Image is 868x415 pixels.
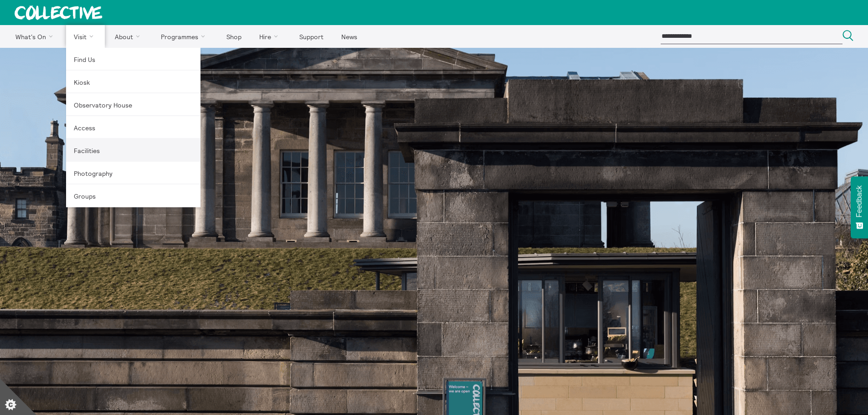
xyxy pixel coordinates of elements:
a: What's On [7,25,64,48]
a: Kiosk [66,71,200,93]
a: Shop [218,25,249,48]
button: Feedback - Show survey [851,176,868,238]
a: Programmes [153,25,217,48]
a: News [333,25,365,48]
a: About [107,25,151,48]
a: Visit [66,25,105,48]
a: Observatory House [66,93,200,116]
a: Facilities [66,139,200,162]
a: Find Us [66,48,200,71]
a: Access [66,116,200,139]
a: Hire [252,25,290,48]
a: Support [291,25,331,48]
a: Photography [66,162,200,184]
a: Groups [66,184,200,207]
span: Feedback [855,185,863,217]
